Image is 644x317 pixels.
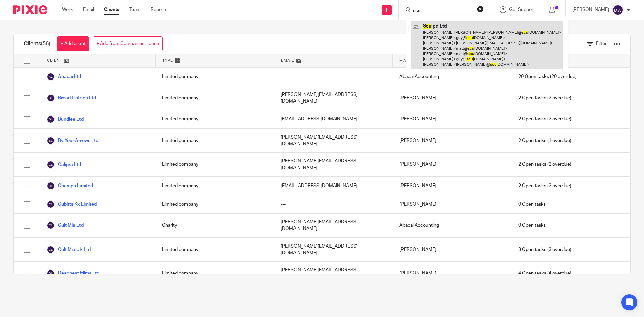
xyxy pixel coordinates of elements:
span: Type [162,58,173,63]
a: Reports [151,6,167,13]
span: (2 overdue) [518,161,571,168]
img: svg%3E [47,73,55,81]
img: Pixie [13,5,47,14]
div: [PERSON_NAME] [393,86,512,110]
button: Clear [477,6,484,12]
a: Team [129,6,141,13]
a: Champo Limited [47,182,93,190]
div: [PERSON_NAME][EMAIL_ADDRESS][DOMAIN_NAME] [274,129,393,153]
a: Cubitts Kx Limited [47,200,97,208]
span: (4 overdue) [518,270,571,277]
span: 2 Open tasks [518,95,546,101]
input: Select all [20,54,33,67]
span: 3 Open tasks [518,246,546,253]
span: 4 Open tasks [518,270,546,277]
div: [PERSON_NAME] [393,129,512,153]
span: (3 overdue) [518,246,571,253]
span: 20 Open tasks [518,73,549,80]
div: --- [274,195,393,213]
div: [PERSON_NAME] [393,195,512,213]
span: Manager [399,58,421,63]
div: [PERSON_NAME] [393,153,512,176]
a: + Add from Companies House [93,36,163,51]
a: Clients [104,6,119,13]
img: svg%3E [47,221,55,229]
div: Limited company [155,110,274,128]
div: [PERSON_NAME][EMAIL_ADDRESS][DOMAIN_NAME] [274,214,393,237]
a: Caligra Ltd [47,161,81,169]
p: [PERSON_NAME] [572,6,609,13]
span: 2 Open tasks [518,161,546,168]
a: Abacai Ltd [47,73,81,81]
span: (20 overdue) [518,73,577,80]
div: Limited company [155,68,274,86]
img: svg%3E [47,269,55,277]
div: Limited company [155,129,274,153]
div: [PERSON_NAME][EMAIL_ADDRESS][DOMAIN_NAME] [274,238,393,262]
img: svg%3E [47,94,55,102]
a: Broad Fintech Ltd [47,94,96,102]
a: + Add client [57,36,89,51]
img: svg%3E [47,115,55,123]
input: Search [412,8,473,14]
a: Work [62,6,73,13]
img: svg%3E [47,182,55,190]
div: Limited company [155,153,274,176]
span: Client [47,58,62,63]
span: (2 overdue) [518,116,571,122]
div: Abacai Accounting [393,214,512,237]
span: Filter [596,41,607,46]
a: By Your Arrows Ltd [47,137,98,145]
span: 2 Open tasks [518,137,546,144]
img: svg%3E [612,5,623,15]
div: Limited company [155,238,274,262]
div: [PERSON_NAME][EMAIL_ADDRESS][DOMAIN_NAME] [274,262,393,285]
div: [EMAIL_ADDRESS][DOMAIN_NAME] [274,110,393,128]
div: [PERSON_NAME][EMAIL_ADDRESS][DOMAIN_NAME] [274,86,393,110]
div: [PERSON_NAME][EMAIL_ADDRESS][DOMAIN_NAME] [274,153,393,176]
div: Charity [155,214,274,237]
span: (2 overdue) [518,182,571,189]
span: 0 Open tasks [518,222,546,229]
div: [PERSON_NAME] [393,177,512,195]
div: --- [274,68,393,86]
img: svg%3E [47,161,55,169]
div: [PERSON_NAME] [393,238,512,262]
img: svg%3E [47,137,55,145]
span: 2 Open tasks [518,116,546,122]
a: Cult Mia Uk Ltd [47,246,91,254]
a: Cult Mia Ltd [47,221,84,229]
a: Bundlee Ltd [47,115,84,123]
img: svg%3E [47,246,55,254]
div: Limited company [155,262,274,285]
div: Limited company [155,177,274,195]
span: (56) [41,41,50,46]
div: [PERSON_NAME] [393,262,512,285]
div: [EMAIL_ADDRESS][DOMAIN_NAME] [274,177,393,195]
h1: Clients [24,40,50,47]
span: (1 overdue) [518,137,571,144]
span: Get Support [509,7,535,12]
div: Limited company [155,195,274,213]
a: Deadbeat Films Ltd. [47,269,100,277]
img: svg%3E [47,200,55,208]
div: [PERSON_NAME] [393,110,512,128]
div: Abacai Accounting [393,68,512,86]
span: 0 Open tasks [518,201,546,208]
span: Email [281,58,294,63]
div: Limited company [155,86,274,110]
span: 2 Open tasks [518,182,546,189]
span: (2 overdue) [518,95,571,101]
a: Email [83,6,94,13]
